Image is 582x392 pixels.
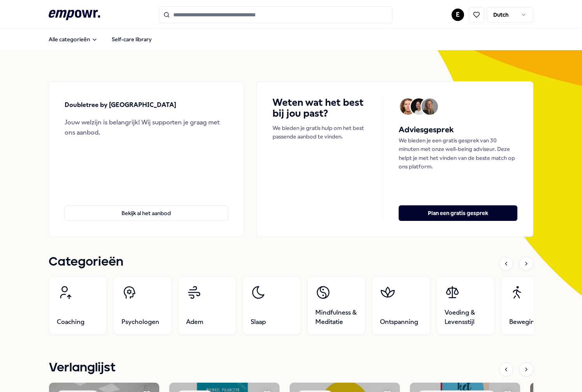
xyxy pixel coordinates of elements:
[49,358,116,378] h1: Verlanglijst
[251,317,266,327] span: Slaap
[422,98,438,115] img: Avatar
[501,276,559,335] a: Beweging
[42,31,158,47] nav: Main
[65,205,228,221] button: Bekijk al het aanbod
[65,193,228,221] a: Bekijk al het aanbod
[121,317,159,327] span: Psychologen
[411,98,427,115] img: Avatar
[49,252,123,272] h1: Categorieën
[315,308,357,327] span: Mindfulness & Meditatie
[49,276,107,335] a: Coaching
[399,205,517,221] button: Plan een gratis gesprek
[42,31,104,47] button: Alle categorieën
[273,124,367,141] p: We bieden je gratis hulp om het best passende aanbod te vinden.
[445,308,487,327] span: Voeding & Levensstijl
[400,98,416,115] img: Avatar
[57,317,84,327] span: Coaching
[452,9,464,21] button: E
[65,117,228,137] div: Jouw welzijn is belangrijk! Wij supporten je graag met ons aanbod.
[509,317,538,327] span: Beweging
[186,317,203,327] span: Adem
[399,124,517,136] h5: Adviesgesprek
[380,317,418,327] span: Ontspanning
[159,6,392,23] input: Search for products, categories or subcategories
[105,31,158,47] a: Self-care library
[243,276,301,335] a: Slaap
[307,276,366,335] a: Mindfulness & Meditatie
[436,276,495,335] a: Voeding & Levensstijl
[399,136,517,171] p: We bieden je een gratis gesprek van 30 minuten met onze well-being adviseur. Deze helpt je met he...
[372,276,430,335] a: Ontspanning
[178,276,236,335] a: Adem
[113,276,172,335] a: Psychologen
[273,97,367,119] h4: Weten wat het best bij jou past?
[65,100,176,110] p: Doubletree by [GEOGRAPHIC_DATA]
